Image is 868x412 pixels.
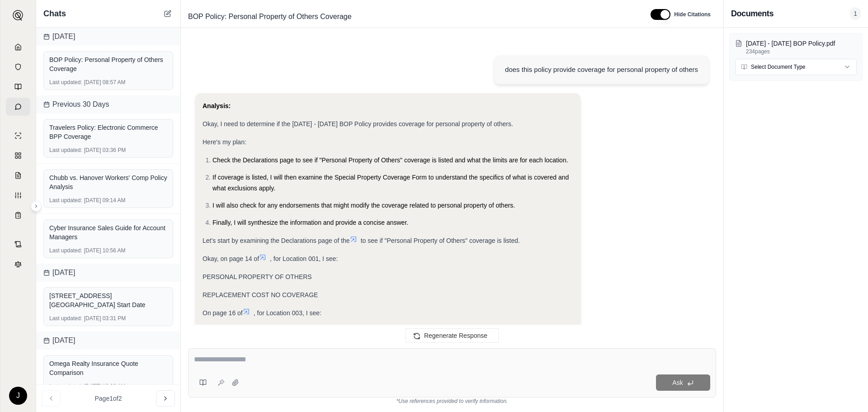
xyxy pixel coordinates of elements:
span: , for Location 003, I see: [254,309,321,317]
a: Claim Coverage [6,166,30,185]
div: Omega Realty Insurance Quote Comparison [49,359,167,377]
a: Prompt Library [6,78,30,96]
p: 2024 - 2025 BOP Policy.pdf [746,39,857,48]
a: Home [6,38,30,56]
span: PERSONAL PROPERTY OF OTHERS [203,273,312,280]
a: Legal Search Engine [6,255,30,273]
span: Check the Declarations page to see if "Personal Property of Others" coverage is listed and what t... [212,156,568,164]
span: Last updated: [49,315,82,322]
span: REPLACEMENT COST NO COVERAGE [203,291,318,298]
span: , for Location 001, I see: [270,255,338,262]
div: BOP Policy: Personal Property of Others Coverage [49,55,167,73]
button: Expand sidebar [9,6,27,24]
span: Last updated: [49,79,82,86]
span: Last updated: [49,147,82,154]
span: On page 16 of [203,309,243,317]
a: Coverage Table [6,206,30,224]
a: Contract Analysis [6,235,30,253]
span: Okay, I need to determine if the [DATE] - [DATE] BOP Policy provides coverage for personal proper... [203,120,513,128]
span: BOP Policy: Personal Property of Others Coverage [184,9,355,24]
span: Ask [672,379,683,386]
p: 234 pages [746,48,857,55]
span: Last updated: [49,197,82,204]
div: Edit Title [184,9,640,24]
strong: Analysis: [203,102,231,109]
img: Expand sidebar [13,10,24,21]
button: [DATE] - [DATE] BOP Policy.pdf234pages [735,39,857,55]
div: [DATE] [36,28,180,46]
span: Okay, on page 14 of [203,255,259,262]
a: Documents Vault [6,58,30,76]
div: [DATE] 03:31 PM [49,315,167,322]
div: does this policy provide coverage for personal property of others [505,64,698,75]
span: Hide Citations [674,11,711,18]
button: New Chat [162,8,173,19]
span: Page 1 of 2 [95,394,122,403]
div: Chubb vs. Hanover Workers' Comp Policy Analysis [49,173,167,191]
span: Let's start by examining the Declarations page of the [203,237,350,244]
span: Last updated: [49,247,82,254]
div: [DATE] 10:56 AM [49,247,167,254]
span: Finally, I will synthesize the information and provide a concise answer. [212,219,408,226]
span: 1 [850,7,861,20]
span: Regenerate Response [424,332,487,339]
button: Expand sidebar [31,201,42,212]
span: Chats [43,7,66,20]
span: to see if "Personal Property of Others" coverage is listed. [361,237,520,244]
button: Regenerate Response [406,328,499,343]
div: [DATE] [36,331,180,350]
div: [DATE] 09:14 AM [49,197,167,204]
a: Single Policy [6,127,30,145]
a: Custom Report [6,186,30,204]
div: Cyber Insurance Sales Guide for Account Managers [49,223,167,242]
a: Chat [6,98,30,116]
div: [DATE] 03:36 PM [49,147,167,154]
span: Here's my plan: [203,138,246,146]
a: Policy Comparisons [6,147,30,165]
h3: Documents [731,7,774,20]
div: J [9,387,27,405]
div: [DATE] 10:26 AM [49,383,167,390]
span: Last updated: [49,383,82,390]
div: Travelers Policy: Electronic Commerce BPP Coverage [49,123,167,141]
span: If coverage is listed, I will then examine the Special Property Coverage Form to understand the s... [212,174,569,192]
div: [DATE] [36,264,180,282]
div: *Use references provided to verify information. [188,398,716,405]
span: I will also check for any endorsements that might modify the coverage related to personal propert... [212,202,515,209]
div: [STREET_ADDRESS][GEOGRAPHIC_DATA] Start Date [49,291,167,309]
div: Previous 30 Days [36,95,180,114]
div: [DATE] 08:57 AM [49,79,167,86]
button: Ask [656,374,710,391]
